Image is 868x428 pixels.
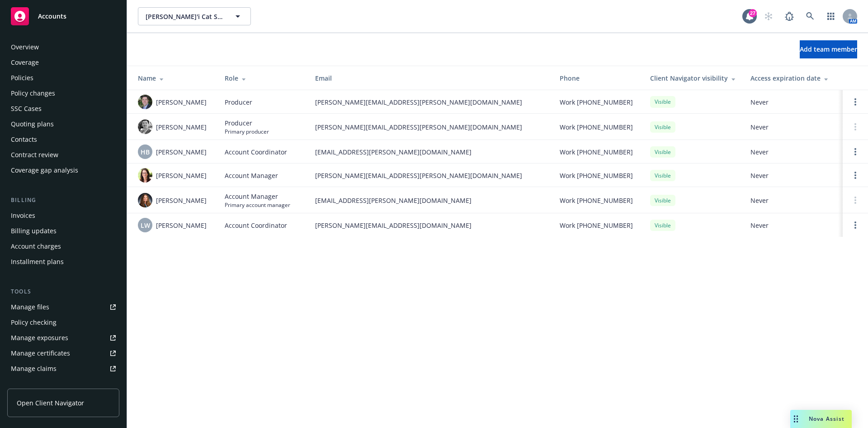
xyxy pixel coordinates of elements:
[7,331,119,345] a: Manage exposures
[141,221,150,230] span: LW
[7,148,119,162] a: Contract review
[560,97,633,107] span: Work [PHONE_NUMBER]
[560,171,633,180] span: Work [PHONE_NUMBER]
[156,147,207,157] span: [PERSON_NAME]
[225,147,287,157] span: Account Coordinator
[138,7,251,25] button: [PERSON_NAME]'i Cat Sanctuary, Inc.
[780,7,798,25] a: Report a Bug
[141,147,150,157] span: HB
[650,195,675,206] div: Visible
[650,146,675,158] div: Visible
[156,196,207,205] span: [PERSON_NAME]
[315,171,545,180] span: [PERSON_NAME][EMAIL_ADDRESS][PERSON_NAME][DOMAIN_NAME]
[11,148,58,162] div: Contract review
[7,361,119,376] a: Manage claims
[156,171,207,180] span: [PERSON_NAME]
[11,331,68,345] div: Manage exposures
[7,4,119,29] a: Accounts
[11,86,55,101] div: Policy changes
[138,120,152,134] img: photo
[801,7,819,25] a: Search
[225,73,301,83] div: Role
[146,12,224,21] span: [PERSON_NAME]'i Cat Sanctuary, Inc.
[11,55,39,70] div: Coverage
[560,221,633,230] span: Work [PHONE_NUMBER]
[11,117,54,131] div: Quoting plans
[225,118,269,128] span: Producer
[7,300,119,314] a: Manage files
[750,171,835,180] span: Never
[7,255,119,269] a: Installment plans
[225,201,290,209] span: Primary account manager
[750,147,835,157] span: Never
[11,377,53,391] div: Manage BORs
[11,315,57,330] div: Policy checking
[315,73,545,83] div: Email
[11,361,57,376] div: Manage claims
[7,117,119,131] a: Quoting plans
[17,398,84,408] span: Open Client Navigator
[225,221,287,230] span: Account Coordinator
[156,97,207,107] span: [PERSON_NAME]
[790,410,802,428] div: Drag to move
[315,147,545,157] span: [EMAIL_ADDRESS][PERSON_NAME][DOMAIN_NAME]
[650,220,675,231] div: Visible
[11,40,39,54] div: Overview
[7,239,119,254] a: Account charges
[7,224,119,238] a: Billing updates
[7,86,119,101] a: Policy changes
[315,122,545,132] span: [PERSON_NAME][EMAIL_ADDRESS][PERSON_NAME][DOMAIN_NAME]
[7,377,119,391] a: Manage BORs
[315,196,545,205] span: [EMAIL_ADDRESS][PERSON_NAME][DOMAIN_NAME]
[7,208,119,223] a: Invoices
[790,410,852,428] button: Nova Assist
[560,73,636,83] div: Phone
[800,40,857,58] button: Add team member
[138,73,210,83] div: Name
[7,40,119,54] a: Overview
[138,193,152,207] img: photo
[650,121,675,133] div: Visible
[750,221,835,230] span: Never
[11,208,35,223] div: Invoices
[850,170,861,181] a: Open options
[225,192,290,201] span: Account Manager
[850,220,861,231] a: Open options
[750,196,835,205] span: Never
[38,13,66,20] span: Accounts
[750,73,835,83] div: Access expiration date
[225,171,278,180] span: Account Manager
[225,97,252,107] span: Producer
[7,163,119,178] a: Coverage gap analysis
[225,128,269,135] span: Primary producer
[809,415,844,423] span: Nova Assist
[315,221,545,230] span: [PERSON_NAME][EMAIL_ADDRESS][DOMAIN_NAME]
[850,96,861,107] a: Open options
[11,101,42,116] div: SSC Cases
[11,163,78,178] div: Coverage gap analysis
[850,146,861,157] a: Open options
[7,101,119,116] a: SSC Cases
[156,122,207,132] span: [PERSON_NAME]
[11,224,57,238] div: Billing updates
[800,45,857,53] span: Add team member
[750,97,835,107] span: Never
[156,221,207,230] span: [PERSON_NAME]
[560,122,633,132] span: Work [PHONE_NUMBER]
[650,170,675,181] div: Visible
[11,132,37,147] div: Contacts
[7,315,119,330] a: Policy checking
[138,95,152,109] img: photo
[7,55,119,70] a: Coverage
[7,196,119,205] div: Billing
[11,346,70,361] div: Manage certificates
[7,287,119,296] div: Tools
[759,7,778,25] a: Start snowing
[11,239,61,254] div: Account charges
[315,97,545,107] span: [PERSON_NAME][EMAIL_ADDRESS][PERSON_NAME][DOMAIN_NAME]
[749,9,757,17] div: 27
[750,122,835,132] span: Never
[822,7,840,25] a: Switch app
[11,255,64,269] div: Installment plans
